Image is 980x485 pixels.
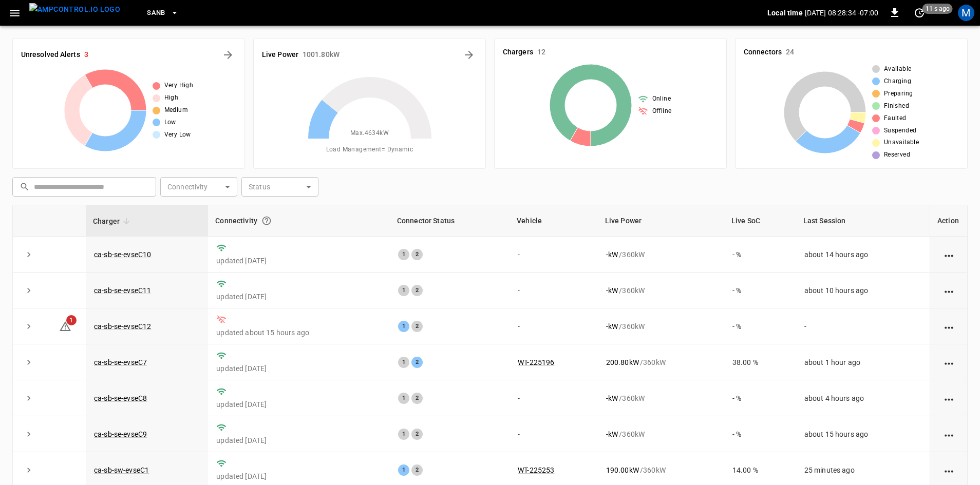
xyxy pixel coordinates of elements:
[510,205,598,237] th: Vehicle
[94,286,151,295] a: ca-sb-se-evseC11
[94,250,151,259] a: ca-sb-se-evseC10
[598,205,724,237] th: Live Power
[220,47,236,63] button: All Alerts
[21,283,36,298] button: expand row
[350,128,389,139] span: Max. 4634 kW
[461,47,477,63] button: Energy Overview
[21,247,36,262] button: expand row
[943,285,955,296] div: action cell options
[94,466,149,474] a: ca-sb-sw-evseC1
[21,426,36,442] button: expand row
[796,237,930,273] td: about 14 hours ago
[805,8,878,18] p: [DATE] 08:28:34 -07:00
[59,322,71,330] a: 1
[767,8,803,18] p: Local time
[398,285,409,296] div: 1
[724,344,796,380] td: 38.00 %
[411,429,423,440] div: 2
[164,130,191,140] span: Very Low
[606,285,618,296] p: - kW
[958,5,974,21] div: profile-icon
[724,416,796,452] td: - %
[398,393,409,404] div: 1
[606,249,716,260] div: / 360 kW
[164,81,194,91] span: Very High
[94,394,147,402] a: ca-sb-se-evseC8
[943,357,955,367] div: action cell options
[884,76,911,87] span: Charging
[398,464,409,476] div: 1
[606,393,716,403] div: / 360 kW
[518,358,554,366] a: WT-225196
[66,315,77,325] span: 1
[510,308,598,344] td: -
[216,435,382,445] p: updated [DATE]
[606,249,618,260] p: - kW
[796,380,930,416] td: about 4 hours ago
[411,321,423,332] div: 2
[411,357,423,368] div: 2
[606,357,639,367] p: 200.80 kW
[724,237,796,273] td: - %
[884,138,919,148] span: Unavailable
[411,285,423,296] div: 2
[606,321,618,332] p: - kW
[29,3,120,16] img: ampcontrol.io logo
[796,273,930,308] td: about 10 hours ago
[943,465,955,475] div: action cell options
[796,416,930,452] td: about 15 hours ago
[164,93,179,103] span: High
[510,416,598,452] td: -
[21,49,80,61] h6: Unresolved Alerts
[724,380,796,416] td: - %
[911,5,928,21] button: set refresh interval
[606,429,618,439] p: - kW
[606,393,618,403] p: - kW
[216,363,382,374] p: updated [DATE]
[398,321,409,332] div: 1
[84,49,88,61] h6: 3
[796,205,930,237] th: Last Session
[94,322,151,331] a: ca-sb-se-evseC12
[398,429,409,440] div: 1
[326,145,413,155] span: Load Management = Dynamic
[884,150,910,160] span: Reserved
[606,285,716,296] div: / 360 kW
[411,393,423,404] div: 2
[922,4,953,14] span: 11 s ago
[884,64,912,74] span: Available
[724,273,796,308] td: - %
[216,256,382,266] p: updated [DATE]
[943,249,955,260] div: action cell options
[390,205,510,237] th: Connector Status
[411,464,423,476] div: 2
[606,429,716,439] div: / 360 kW
[510,380,598,416] td: -
[884,126,917,136] span: Suspended
[884,89,913,99] span: Preparing
[744,47,782,58] h6: Connectors
[215,211,383,230] div: Connectivity
[606,465,716,475] div: / 360 kW
[537,47,545,58] h6: 12
[930,205,967,237] th: Action
[216,292,382,302] p: updated [DATE]
[606,465,639,475] p: 190.00 kW
[503,47,533,58] h6: Chargers
[21,355,36,370] button: expand row
[94,430,147,438] a: ca-sb-se-evseC9
[510,237,598,273] td: -
[652,106,672,117] span: Offline
[257,211,276,230] button: Connection between the charger and our software.
[21,391,36,406] button: expand row
[943,429,955,439] div: action cell options
[796,344,930,380] td: about 1 hour ago
[943,321,955,332] div: action cell options
[93,215,133,227] span: Charger
[724,308,796,344] td: - %
[724,205,796,237] th: Live SoC
[262,49,298,61] h6: Live Power
[216,471,382,481] p: updated [DATE]
[411,249,423,260] div: 2
[216,399,382,410] p: updated [DATE]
